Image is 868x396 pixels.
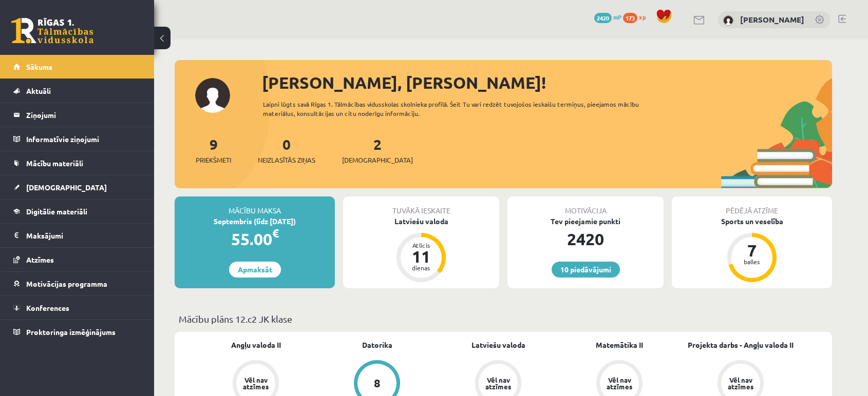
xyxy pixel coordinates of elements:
span: € [272,226,279,241]
a: Digitālie materiāli [13,200,141,223]
div: Tev pieejamie punkti [507,216,664,227]
div: Laipni lūgts savā Rīgas 1. Tālmācības vidusskolas skolnieka profilā. Šeit Tu vari redzēt tuvojošo... [263,100,657,118]
span: Priekšmeti [196,155,231,165]
a: Latviešu valoda [471,340,525,350]
a: Aktuāli [13,79,141,103]
div: Sports un veselība [672,216,832,227]
div: dienas [406,265,437,271]
div: Septembris (līdz [DATE]) [175,216,335,227]
legend: Ziņojumi [26,103,141,127]
div: Vēl nav atzīmes [605,377,634,390]
a: Rīgas 1. Tālmācības vidusskola [11,18,93,44]
a: Latviešu valoda Atlicis 11 dienas [343,216,499,284]
div: Latviešu valoda [343,216,499,227]
a: 10 piedāvājumi [552,262,620,278]
a: 0Neizlasītās ziņas [258,135,315,165]
a: Projekta darbs - Angļu valoda II [688,340,794,350]
img: Jekaterina Zeļeņina [723,15,733,26]
span: Proktoringa izmēģinājums [26,327,116,336]
span: [DEMOGRAPHIC_DATA] [342,155,413,165]
div: Vēl nav atzīmes [241,377,270,390]
a: Motivācijas programma [13,272,141,295]
div: Motivācija [507,196,664,216]
a: Sākums [13,55,141,78]
a: Informatīvie ziņojumi [13,127,141,151]
div: 7 [737,242,767,259]
div: Vēl nav atzīmes [484,377,513,390]
a: [DEMOGRAPHIC_DATA] [13,175,141,199]
a: 173 xp [623,13,651,21]
a: Mācību materiāli [13,151,141,175]
a: Konferences [13,296,141,320]
div: 8 [374,378,381,389]
div: Atlicis [406,242,437,248]
div: Vēl nav atzīmes [726,377,755,390]
a: Atzīmes [13,248,141,271]
div: Pēdējā atzīme [672,196,832,216]
span: 173 [623,13,637,23]
div: 2420 [507,227,664,251]
a: Apmaksāt [229,262,281,278]
span: Aktuāli [26,86,51,95]
a: [PERSON_NAME] [740,14,804,25]
a: Datorika [362,340,392,350]
a: Angļu valoda II [231,340,281,350]
a: 9Priekšmeti [196,135,231,165]
legend: Maksājumi [26,224,141,247]
div: [PERSON_NAME], [PERSON_NAME]! [262,70,832,95]
p: Mācību plāns 12.c2 JK klase [179,312,828,326]
span: Mācību materiāli [26,159,83,168]
a: Proktoringa izmēģinājums [13,320,141,344]
a: 2[DEMOGRAPHIC_DATA] [342,135,413,165]
span: 2420 [594,13,612,23]
div: balles [737,259,767,265]
span: Neizlasītās ziņas [258,155,315,165]
span: Atzīmes [26,255,54,264]
div: Tuvākā ieskaite [343,196,499,216]
legend: Informatīvie ziņojumi [26,127,141,151]
span: mP [613,13,621,21]
div: 11 [406,248,437,265]
span: Konferences [26,303,69,312]
span: Digitālie materiāli [26,207,87,216]
span: xp [639,13,646,21]
a: 2420 mP [594,13,621,21]
a: Matemātika II [596,340,643,350]
span: Sākums [26,62,52,71]
div: Mācību maksa [175,196,335,216]
span: Motivācijas programma [26,279,107,288]
a: Maksājumi [13,224,141,247]
span: [DEMOGRAPHIC_DATA] [26,183,107,192]
a: Sports un veselība 7 balles [672,216,832,284]
a: Ziņojumi [13,103,141,127]
div: 55.00 [175,227,335,251]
